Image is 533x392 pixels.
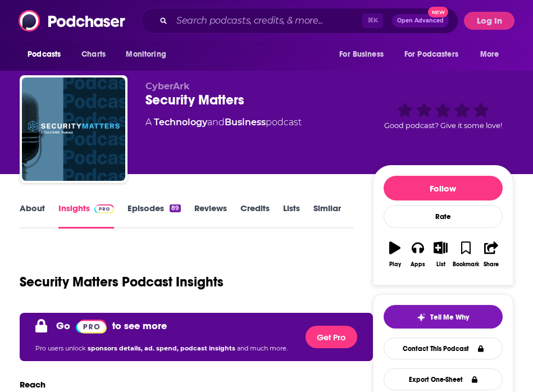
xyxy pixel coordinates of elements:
div: Search podcasts, credits, & more... [141,8,458,34]
a: Reviews [194,203,227,229]
span: and [207,117,225,127]
a: Lists [283,203,300,229]
div: A podcast [145,116,302,129]
span: For Podcasters [404,47,458,62]
button: Follow [384,176,503,200]
input: Search podcasts, credits, & more... [172,12,362,30]
span: Open Advanced [397,18,444,24]
span: Charts [81,47,106,62]
a: About [20,203,45,229]
span: Tell Me Why [430,313,469,322]
span: Good podcast? Give it some love! [384,121,502,130]
img: tell me why sparkle [417,313,426,322]
span: Podcasts [28,47,61,62]
button: open menu [472,44,513,65]
button: Share [480,234,503,275]
div: 89 [170,204,180,212]
button: open menu [331,44,398,65]
h1: Security Matters Podcast Insights [20,274,224,290]
p: to see more [112,320,167,332]
button: Open AdvancedNew [392,14,449,28]
div: Play [389,261,401,268]
span: New [428,7,448,17]
a: Credits [240,203,270,229]
span: Monitoring [126,47,166,62]
button: Get Pro [306,326,357,348]
a: InsightsPodchaser Pro [58,203,114,229]
div: Good podcast? Give it some love! [373,81,513,151]
button: Log In [464,12,514,30]
h3: Reach [20,379,45,390]
button: Bookmark [452,234,480,275]
p: Go [56,320,70,332]
a: Episodes89 [127,203,180,229]
button: Apps [407,234,430,275]
img: Podchaser Pro [76,320,107,334]
button: Play [384,234,407,275]
div: Share [484,261,499,268]
span: For Business [339,47,384,62]
a: Contact This Podcast [384,338,503,359]
a: Pro website [76,317,107,334]
a: Similar [313,203,341,229]
button: open menu [20,44,75,65]
span: ⌘ K [362,13,383,28]
a: Charts [74,44,112,65]
a: Technology [154,117,207,127]
a: Business [225,117,266,127]
div: List [436,261,445,268]
button: List [429,234,452,275]
button: open menu [397,44,475,65]
div: Bookmark [453,261,479,268]
div: Apps [411,261,425,268]
button: tell me why sparkleTell Me Why [384,305,503,329]
p: Pro users unlock and much more. [35,340,288,357]
img: Podchaser Pro [94,204,114,213]
img: Podchaser - Follow, Share and Rate Podcasts [19,10,126,31]
button: open menu [118,44,180,65]
span: sponsors details, ad. spend, podcast insights [88,344,237,352]
span: CyberArk [145,81,190,92]
div: Rate [384,205,503,228]
span: More [480,47,499,62]
button: Export One-Sheet [384,368,503,390]
img: Security Matters [22,78,125,181]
